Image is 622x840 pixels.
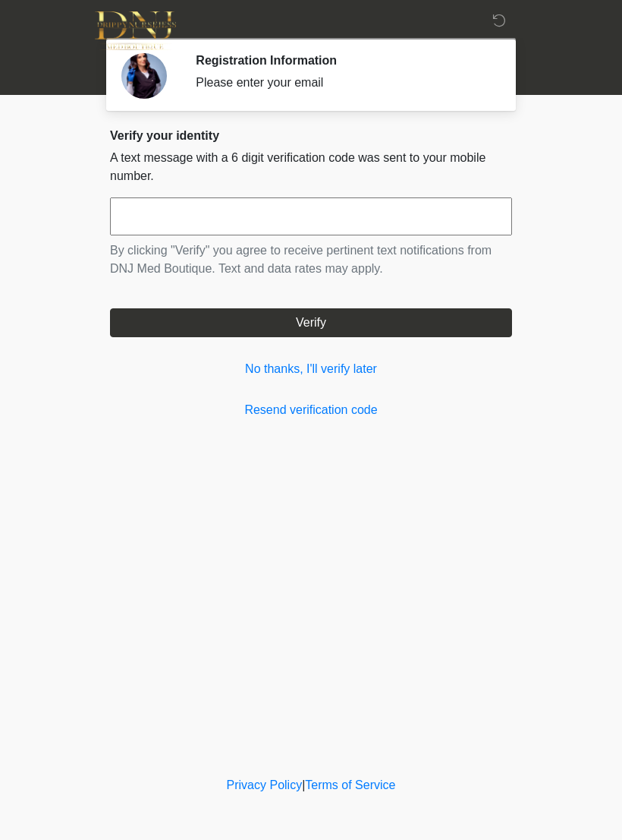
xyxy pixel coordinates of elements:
p: By clicking "Verify" you agree to receive pertinent text notifications from DNJ Med Boutique. Tex... [110,242,512,278]
a: Terms of Service [305,778,395,791]
button: Verify [110,308,512,337]
img: Agent Avatar [121,53,167,99]
a: Resend verification code [110,401,512,419]
a: | [302,778,305,791]
a: Privacy Policy [227,778,303,791]
div: Please enter your email [196,74,489,92]
p: A text message with a 6 digit verification code was sent to your mobile number. [110,149,512,185]
a: No thanks, I'll verify later [110,360,512,378]
img: DNJ Med Boutique Logo [95,11,176,50]
h2: Verify your identity [110,128,512,143]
